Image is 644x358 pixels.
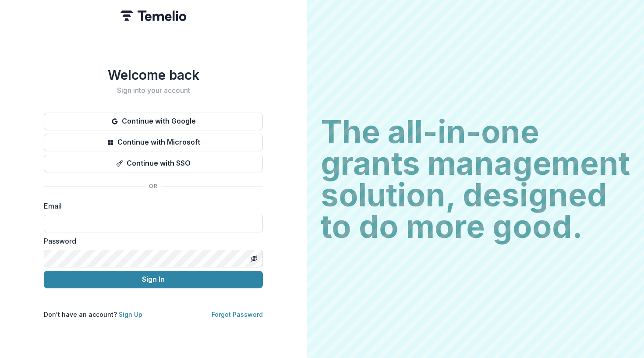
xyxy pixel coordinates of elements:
button: Continue with Google [44,113,263,130]
a: Forgot Password [212,311,263,318]
h1: Welcome back [44,67,263,83]
h2: Sign into your account [44,86,263,95]
p: Don't have an account? [44,310,142,319]
label: Password [44,236,258,246]
a: Sign Up [119,311,142,318]
button: Toggle password visibility [247,252,261,266]
button: Continue with Microsoft [44,134,263,151]
button: Continue with SSO [44,155,263,172]
button: Sign In [44,271,263,288]
label: Email [44,201,258,211]
img: Temelio [120,11,186,21]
